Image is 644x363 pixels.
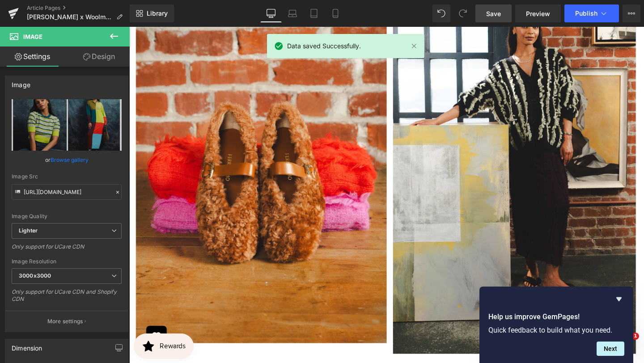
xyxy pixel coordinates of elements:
button: Redo [454,4,472,22]
button: Publish [564,4,619,22]
div: or [12,155,122,165]
div: Help us improve GemPages! [488,294,624,356]
a: Laptop [282,4,303,22]
button: Hide survey [614,294,624,304]
div: Image [12,76,30,89]
button: More settings [5,311,128,332]
div: Dimension [12,339,42,352]
span: [PERSON_NAME] x Woolmark 2025 [27,13,113,21]
p: More settings [47,317,83,325]
a: Design [67,46,131,67]
button: Open favorites [18,314,39,336]
a: Desktop [260,4,282,22]
input: Link [12,184,122,200]
span: Preview [526,9,550,18]
a: Preview [515,4,561,22]
button: More [623,4,640,22]
div: Only support for UCare CDN and Shopify CDN [12,288,122,308]
span: 1 [632,333,639,340]
div: Image Resolution [12,258,122,265]
h2: Help us improve GemPages! [488,312,624,322]
span: Save [486,9,501,18]
div: Image Quality [12,213,122,219]
b: 3000x3000 [19,272,51,279]
p: Quick feedback to build what you need. [488,326,624,334]
button: Undo [432,4,450,22]
span: Data saved Successfully. [287,41,361,51]
div: Image Src [12,173,122,180]
span: Image [23,33,42,40]
a: Mobile [325,4,346,22]
span: Publish [575,10,597,17]
a: Tablet [303,4,325,22]
span: Library [147,9,168,17]
a: Browse gallery [51,152,89,168]
b: Lighter [19,227,38,234]
a: New Library [130,4,174,22]
a: Article Pages [27,4,130,12]
div: Only support for UCare CDN [12,243,122,256]
iframe: Button to open loyalty program pop-up [4,322,68,349]
button: Next question [597,342,624,356]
